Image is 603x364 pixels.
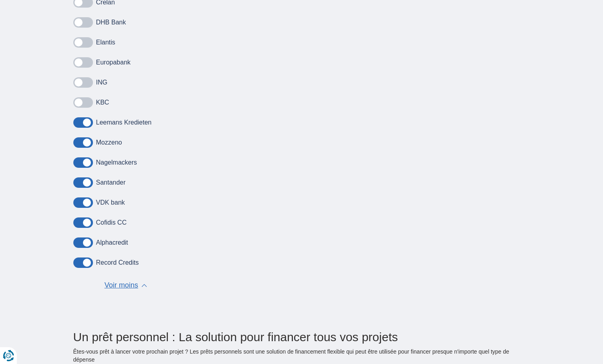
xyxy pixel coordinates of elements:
span: Voir moins [105,280,138,291]
label: VDK bank [96,199,125,206]
label: Leemans Kredieten [96,119,152,126]
p: Êtes-vous prêt à lancer votre prochain projet ? Les prêts personnels sont une solution de finance... [73,348,530,364]
label: Record Credits [96,259,139,266]
span: ▲ [141,284,147,287]
label: DHB Bank [96,19,126,26]
label: Cofidis CC [96,219,127,226]
label: Mozzeno [96,139,122,146]
label: Elantis [96,39,115,46]
label: Santander [96,179,126,186]
h2: Un prêt personnel : La solution pour financer tous vos projets [73,330,530,344]
label: Europabank [96,59,131,66]
label: ING [96,79,107,86]
button: Voir moins ▲ [102,280,149,291]
label: Nagelmackers [96,159,137,166]
label: Alphacredit [96,239,128,246]
label: KBC [96,99,109,106]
